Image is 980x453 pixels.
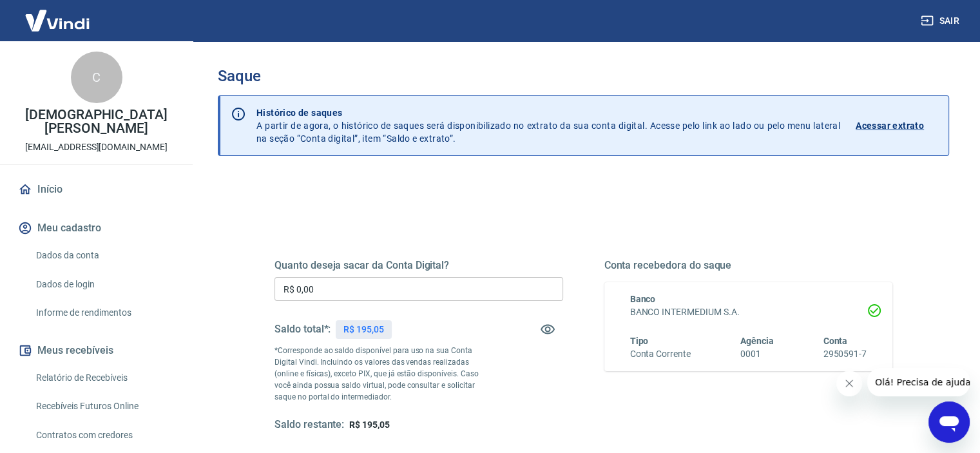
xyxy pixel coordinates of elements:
[274,418,344,432] h5: Saldo restante:
[604,259,893,272] h5: Conta recebedora do saque
[343,323,384,336] p: R$ 195,05
[256,106,840,145] p: A partir de agora, o histórico de saques será disponibilizado no extrato da sua conta digital. Ac...
[256,106,840,119] p: Histórico de saques
[856,106,938,145] a: Acessar extrato
[928,401,970,443] iframe: Botão para abrir a janela de mensagens
[15,214,177,242] button: Meu cadastro
[8,9,108,19] span: Olá! Precisa de ajuda?
[630,347,691,361] h6: Conta Corrente
[630,305,867,319] h6: BANCO INTERMEDIUM S.A.
[274,345,491,403] p: *Corresponde ao saldo disponível para uso na sua Conta Digital Vindi. Incluindo os valores das ve...
[349,419,390,430] span: R$ 195,05
[740,347,774,361] h6: 0001
[823,336,847,346] span: Conta
[31,422,177,448] a: Contratos com credores
[630,336,649,346] span: Tipo
[274,323,331,336] h5: Saldo total*:
[25,140,168,154] p: [EMAIL_ADDRESS][DOMAIN_NAME]
[31,365,177,391] a: Relatório de Recebíveis
[274,259,563,272] h5: Quanto deseja sacar da Conta Digital?
[630,294,656,304] span: Banco
[918,9,965,33] button: Sair
[31,300,177,326] a: Informe de rendimentos
[218,67,949,85] h3: Saque
[823,347,867,361] h6: 2950591-7
[867,368,970,396] iframe: Mensagem da empresa
[15,1,99,40] img: Vindi
[10,108,182,135] p: [DEMOGRAPHIC_DATA][PERSON_NAME]
[31,271,177,298] a: Dados de login
[31,393,177,419] a: Recebíveis Futuros Online
[31,242,177,269] a: Dados da conta
[15,175,177,204] a: Início
[15,336,177,365] button: Meus recebíveis
[836,371,862,396] iframe: Fechar mensagem
[71,52,122,103] div: C
[856,119,924,132] p: Acessar extrato
[740,336,774,346] span: Agência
